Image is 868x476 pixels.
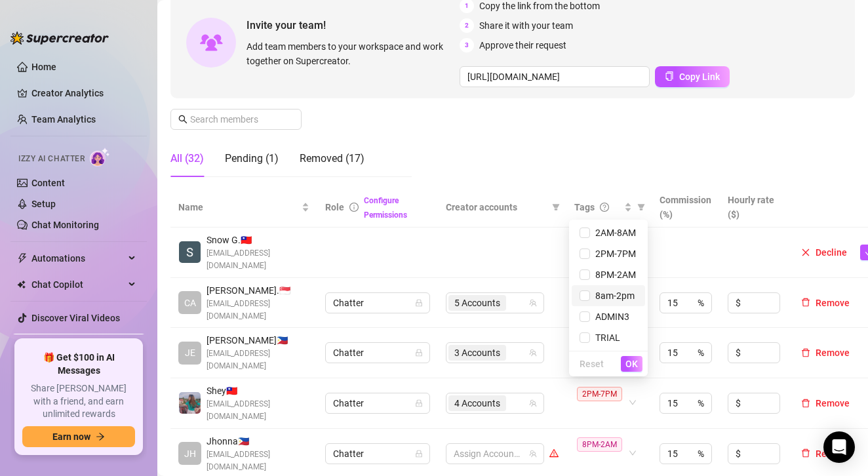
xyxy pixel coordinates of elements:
[10,31,109,45] img: logo-BBDzfeDw.svg
[460,18,474,33] span: 2
[479,18,573,33] span: Share it with your team
[31,248,125,269] span: Automations
[679,71,720,82] span: Copy Link
[796,295,855,311] button: Remove
[18,153,85,165] span: Izzy AI Chatter
[17,280,26,289] img: Chat Copilot
[415,349,423,357] span: lock
[90,148,110,167] img: AI Chatter
[207,434,309,448] span: Jhonna 🇵🇭
[207,247,309,272] span: [EMAIL_ADDRESS][DOMAIN_NAME]
[349,203,359,212] span: info-circle
[207,333,309,347] span: [PERSON_NAME] 🇵🇭
[31,199,56,209] a: Setup
[333,444,422,464] span: Chatter
[625,359,638,369] span: OK
[549,197,562,217] span: filter
[454,396,500,410] span: 4 Accounts
[247,17,460,33] span: Invite your team!
[52,431,90,442] span: Earn now
[635,197,648,217] span: filter
[170,188,317,228] th: Name
[185,346,195,360] span: JE
[17,253,28,264] span: thunderbolt
[333,293,422,313] span: Chatter
[207,283,309,298] span: [PERSON_NAME]. 🇸🇬
[22,351,135,377] span: 🎁 Get $100 in AI Messages
[577,387,622,401] span: 2PM-7PM
[364,196,407,220] a: Configure Permissions
[170,151,204,167] div: All (32)
[552,203,560,211] span: filter
[621,356,642,372] button: OK
[178,115,187,124] span: search
[207,347,309,372] span: [EMAIL_ADDRESS][DOMAIN_NAME]
[590,311,629,322] span: ADMIN3
[22,382,135,421] span: Share [PERSON_NAME] with a friend, and earn unlimited rewards
[300,151,365,167] div: Removed (17)
[590,248,636,259] span: 2PM-7PM
[325,202,344,212] span: Role
[479,38,566,52] span: Approve their request
[31,274,125,295] span: Chat Copilot
[190,112,283,127] input: Search members
[549,448,559,458] span: warning
[796,395,855,411] button: Remove
[652,188,720,228] th: Commission (%)
[448,395,506,411] span: 4 Accounts
[590,332,620,343] span: TRIAL
[796,446,855,462] button: Remove
[590,228,636,238] span: 2AM-8AM
[574,200,595,214] span: Tags
[796,245,852,260] button: Decline
[184,296,196,310] span: CA
[207,298,309,323] span: [EMAIL_ADDRESS][DOMAIN_NAME]
[415,299,423,307] span: lock
[207,448,309,473] span: [EMAIL_ADDRESS][DOMAIN_NAME]
[207,398,309,423] span: [EMAIL_ADDRESS][DOMAIN_NAME]
[816,448,850,459] span: Remove
[816,298,850,308] span: Remove
[225,151,279,167] div: Pending (1)
[801,448,810,458] span: delete
[178,200,299,214] span: Name
[333,393,422,413] span: Chatter
[823,431,855,463] div: Open Intercom Messenger
[665,71,674,81] span: copy
[415,399,423,407] span: lock
[655,66,730,87] button: Copy Link
[184,446,196,461] span: JH
[446,200,547,214] span: Creator accounts
[796,345,855,361] button: Remove
[31,220,99,230] a: Chat Monitoring
[448,295,506,311] span: 5 Accounts
[31,313,120,323] a: Discover Viral Videos
[207,384,309,398] span: Shey 🇹🇼
[801,298,810,307] span: delete
[574,356,609,372] button: Reset
[590,269,636,280] span: 8PM-2AM
[637,203,645,211] span: filter
[801,248,810,257] span: close
[529,349,537,357] span: team
[816,398,850,408] span: Remove
[247,39,454,68] span: Add team members to your workspace and work together on Supercreator.
[179,241,201,263] img: Snow Gumba
[801,348,810,357] span: delete
[207,233,309,247] span: Snow G. 🇹🇼
[31,83,136,104] a: Creator Analytics
[816,347,850,358] span: Remove
[454,346,500,360] span: 3 Accounts
[529,450,537,458] span: team
[415,450,423,458] span: lock
[600,203,609,212] span: question-circle
[801,399,810,408] span: delete
[577,437,622,452] span: 8PM-2AM
[720,188,788,228] th: Hourly rate ($)
[454,296,500,310] span: 5 Accounts
[460,38,474,52] span: 3
[179,392,201,414] img: Shey
[96,432,105,441] span: arrow-right
[31,178,65,188] a: Content
[590,290,635,301] span: 8am-2pm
